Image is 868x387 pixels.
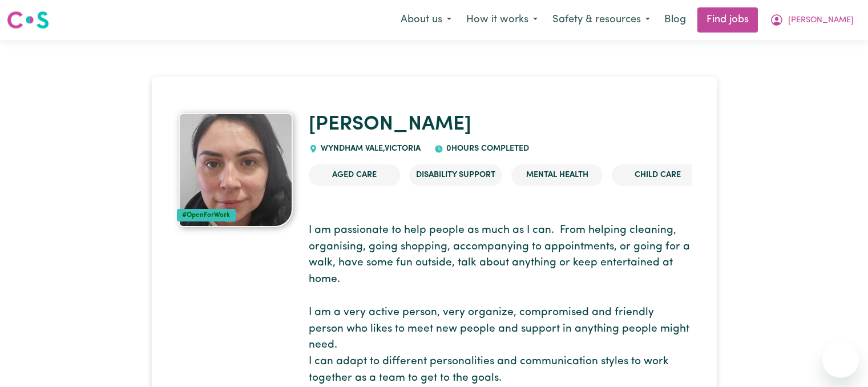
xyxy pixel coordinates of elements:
[443,144,529,153] span: 0 hours completed
[7,7,49,33] a: Careseekers logo
[177,113,296,227] a: Angela 's profile picture'#OpenForWork
[545,8,657,32] button: Safety & resources
[459,8,545,32] button: How it works
[762,8,861,32] button: My Account
[179,113,293,227] img: Angela
[822,341,859,378] iframe: Button to launch messaging window
[697,7,758,33] a: Find jobs
[657,7,693,33] a: Blog
[612,164,703,186] li: Child care
[309,164,400,186] li: Aged Care
[511,164,603,186] li: Mental Health
[309,223,692,387] p: I am passionate to help people as much as I can. From helping cleaning, organising, going shoppin...
[409,164,502,186] li: Disability Support
[7,10,49,30] img: Careseekers logo
[393,8,459,32] button: About us
[318,144,421,153] span: WYNDHAM VALE , Victoria
[788,14,854,27] span: [PERSON_NAME]
[309,115,471,135] a: [PERSON_NAME]
[177,209,236,221] div: #OpenForWork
